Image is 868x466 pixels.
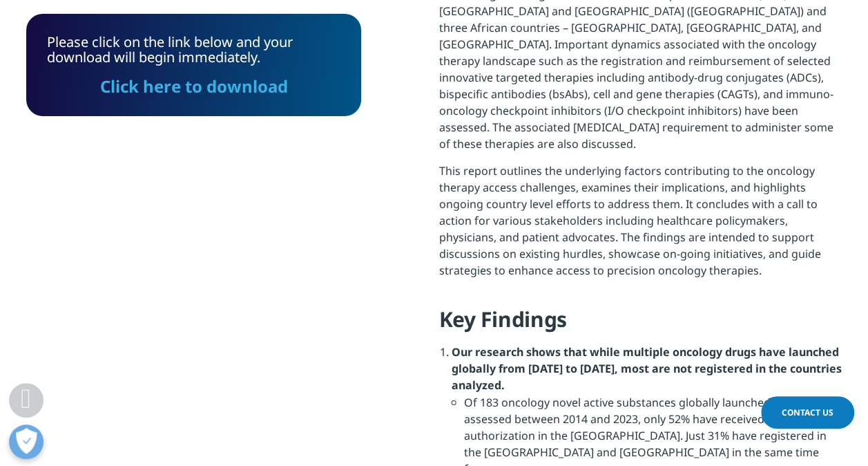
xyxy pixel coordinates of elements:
a: Click here to download [100,75,288,97]
p: This report outlines the underlying factors contributing to the oncology therapy access challenge... [439,162,842,289]
a: Contact Us [761,396,854,429]
h4: Key Findings [439,306,842,344]
strong: Our research shows that while multiple oncology drugs have launched globally from [DATE] to [DATE... [452,344,842,393]
div: Please click on the link below and your download will begin immediately. [47,35,340,95]
span: Contact Us [782,407,833,418]
button: Open Preferences [9,425,44,459]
